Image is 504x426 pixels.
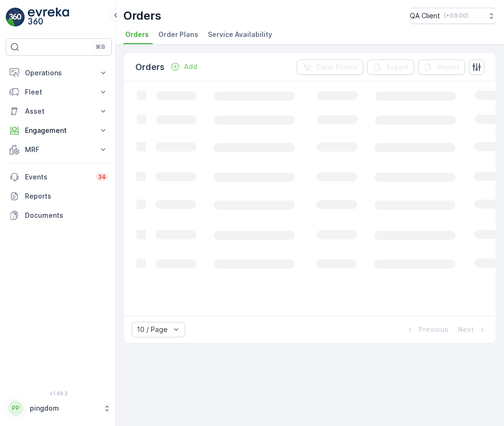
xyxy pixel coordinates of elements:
[297,59,363,75] button: Clear Filters
[6,167,112,187] a: Events34
[158,30,198,39] span: Order Plans
[25,87,93,97] p: Fleet
[6,390,112,396] span: v 1.49.3
[8,401,24,416] div: PP
[25,172,90,182] p: Events
[410,8,496,24] button: QA Client(+03:00)
[25,145,93,154] p: MRF
[6,121,112,140] button: Engagement
[6,83,112,102] button: Fleet
[437,62,459,72] p: Import
[6,8,25,27] img: logo
[367,59,414,75] button: Export
[208,30,272,39] span: Service Availability
[419,325,448,334] p: Previous
[184,62,197,71] p: Add
[25,106,93,116] p: Asset
[6,63,112,83] button: Operations
[410,11,440,21] p: QA Client
[167,61,201,72] button: Add
[123,8,161,24] p: Orders
[444,12,468,20] p: ( +03:00 )
[457,324,488,335] button: Next
[316,62,358,72] p: Clear Filters
[6,206,112,225] a: Documents
[6,102,112,121] button: Asset
[6,398,112,418] button: PPpingdom
[96,43,105,51] p: ⌘B
[28,8,69,27] img: logo_light-DOdMpM7g.png
[404,324,449,335] button: Previous
[25,191,108,201] p: Reports
[418,59,465,75] button: Import
[125,30,149,39] span: Orders
[25,126,93,135] p: Engagement
[6,140,112,159] button: MRF
[458,325,474,334] p: Next
[386,62,408,72] p: Export
[25,211,108,220] p: Documents
[135,60,165,74] p: Orders
[98,173,106,181] p: 34
[6,187,112,206] a: Reports
[30,403,98,413] p: pingdom
[25,68,93,78] p: Operations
